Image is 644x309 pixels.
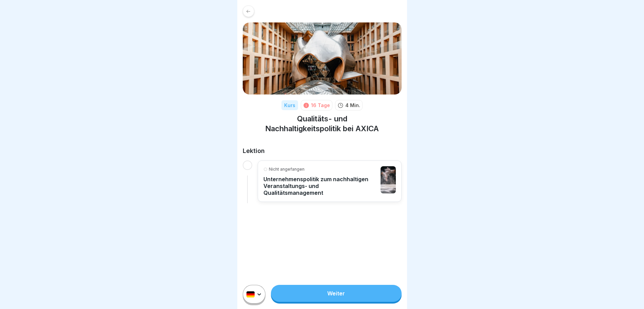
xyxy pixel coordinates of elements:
div: Kurs [281,100,298,110]
a: Weiter [271,285,401,302]
h2: Lektion [243,147,402,155]
p: Nicht angefangen [269,166,305,172]
img: de.svg [246,291,255,297]
div: 16 Tage [311,102,330,109]
img: devmjenoey5osbzmlvmwlr9w.png [381,166,396,193]
a: Nicht angefangenUnternehmenspolitik zum nachhaltigen Veranstaltungs- und Qualitätsmanagement [263,166,396,196]
p: 4 Min. [345,102,360,109]
h1: Qualitäts- und Nachhaltigkeitspolitik bei AXICA [243,114,402,133]
p: Unternehmenspolitik zum nachhaltigen Veranstaltungs- und Qualitätsmanagement [263,176,377,196]
img: r1d5yf18y2brqtocaitpazkm.png [243,22,402,95]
